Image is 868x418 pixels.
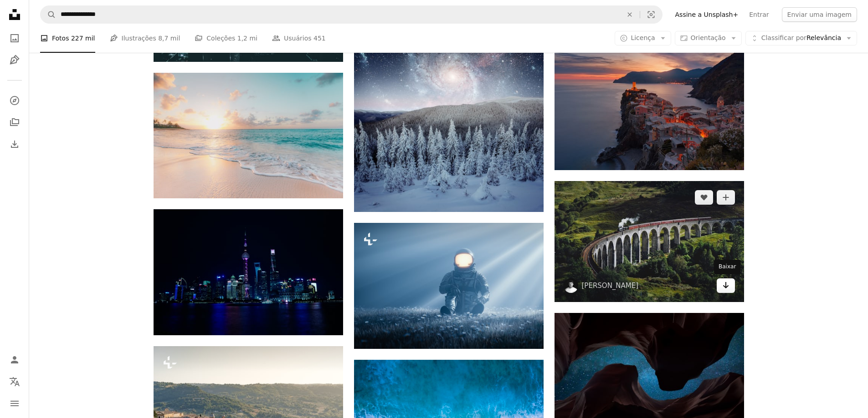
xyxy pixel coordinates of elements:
a: Noite Estrelada Azul [555,372,744,380]
button: Curtir [695,190,713,205]
div: Baixar [714,260,740,274]
a: [PERSON_NAME] [582,281,639,290]
a: trem na ponte cercado de árvores durante o dia [555,237,744,245]
img: Vista aérea da vila no penhasco da montanha durante o pôr do sol laranja [555,44,744,170]
button: Classificar porRelevância [745,31,857,45]
span: Classificar por [761,34,806,41]
img: Fantástico céu estrelado. Bela paisagem de inverno e picos cobertos de neve. Montanhas pitorescas... [354,23,544,212]
a: Baixar [717,278,735,293]
a: seashore during golden hour [154,131,343,140]
button: Limpar [620,6,640,23]
img: Um homem em um traje espacial andando por um campo [354,223,544,349]
a: Ilustrações [5,51,24,69]
a: Fotos [5,29,24,47]
a: Explorar [5,91,24,110]
span: 8,7 mil [158,33,180,43]
a: Fantástico céu estrelado. Bela paisagem de inverno e picos cobertos de neve. Montanhas pitorescas... [354,113,544,121]
a: Coleções [5,113,24,131]
button: Idioma [5,373,24,391]
a: uma vista de uma cidade com montanhas ao fundo [154,405,343,413]
button: Orientação [675,31,742,45]
span: 451 [313,33,326,43]
button: Adicionar à coleção [717,190,735,205]
img: trem na ponte cercado de árvores durante o dia [555,181,744,302]
span: 1,2 mi [237,33,257,43]
a: Vista aérea da vila no penhasco da montanha durante o pôr do sol laranja [555,103,744,111]
a: Assine a Unsplash+ [670,7,744,22]
button: Licença [615,31,671,45]
a: Início — Unsplash [5,5,24,25]
img: Ir para o perfil de Jack Anstey [564,278,578,293]
a: Entrar [744,7,774,22]
button: Pesquise na Unsplash [41,6,56,23]
img: seashore during golden hour [154,73,343,198]
span: Orientação [691,34,726,41]
a: Histórico de downloads [5,135,24,153]
a: Entrar / Cadastrar-se [5,351,24,369]
a: Reflexo das luzes da cidade na água [154,268,343,276]
a: Coleções 1,2 mi [195,24,257,53]
button: Menu [5,394,24,413]
span: Relevância [761,34,841,43]
span: Licença [631,34,655,41]
form: Pesquise conteúdo visual em todo o site [40,5,663,24]
a: Um homem em um traje espacial andando por um campo [354,282,544,290]
a: Ilustrações 8,7 mil [110,24,180,53]
img: Reflexo das luzes da cidade na água [154,209,343,335]
button: Enviar uma imagem [782,7,857,22]
button: Pesquisa visual [640,6,662,23]
a: Usuários 451 [272,24,326,53]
